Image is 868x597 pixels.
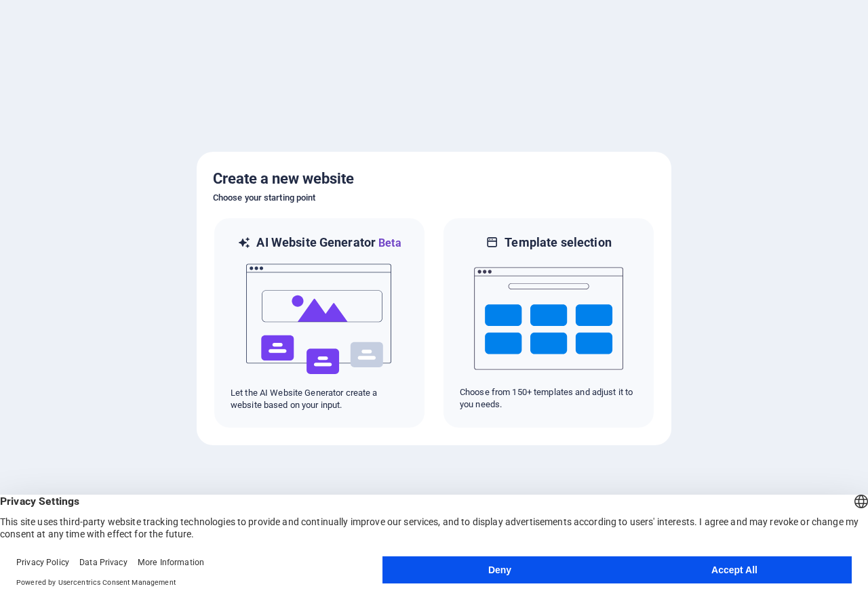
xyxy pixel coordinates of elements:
h6: Template selection [505,234,611,251]
p: Choose from 150+ templates and adjust it to you needs. [460,386,637,411]
img: ai [245,251,394,387]
div: AI Website GeneratorBetaaiLet the AI Website Generator create a website based on your input. [213,217,426,429]
div: Template selectionChoose from 150+ templates and adjust it to you needs. [442,217,655,429]
p: Let the AI Website Generator create a website based on your input. [231,387,408,411]
span: Beta [376,236,401,249]
h6: Choose your starting point [213,190,655,206]
h5: Create a new website [213,168,655,190]
h6: AI Website Generator [256,234,401,251]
